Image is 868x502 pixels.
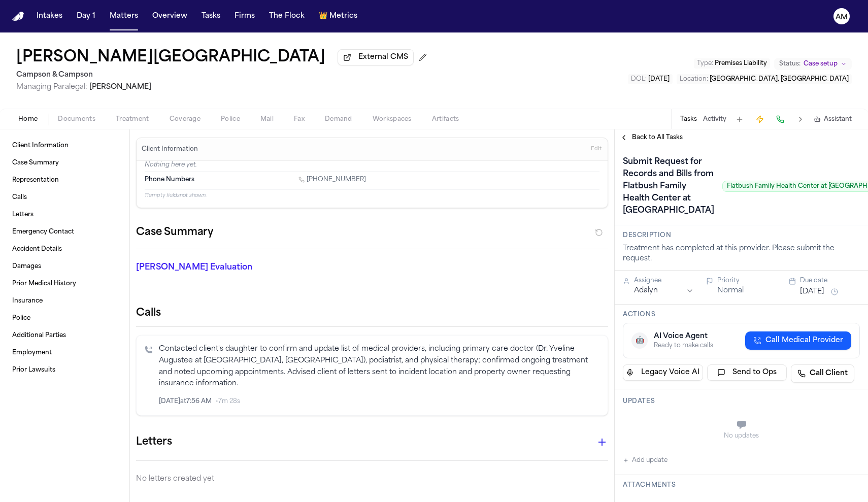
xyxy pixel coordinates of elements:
[8,224,121,240] a: Emergency Contact
[145,192,599,199] p: 11 empty fields not shown.
[654,331,713,342] div: AI Voice Agent
[8,345,121,361] a: Employment
[32,7,66,25] button: Intakes
[12,193,27,202] span: Calls
[298,176,366,184] a: Call 1 (347) 876-4659
[824,115,852,123] span: Assistant
[588,141,605,157] button: Edit
[230,7,259,25] button: Firms
[329,11,357,21] span: Metrics
[680,76,708,82] span: Location :
[16,69,431,81] h2: Campson & Campson
[315,7,361,25] button: crownMetrics
[717,277,777,285] div: Priority
[623,244,860,264] div: Treatment has completed at this provider. Please submit the request.
[12,280,76,288] span: Prior Medical History
[623,397,860,406] h3: Updates
[710,76,849,82] span: [GEOGRAPHIC_DATA], [GEOGRAPHIC_DATA]
[325,115,352,123] span: Demand
[680,115,697,123] button: Tasks
[828,286,841,298] button: Snooze task
[12,245,62,253] span: Accident Details
[12,349,52,357] span: Employment
[8,327,121,344] a: Additional Parties
[8,155,121,171] a: Case Summary
[12,211,34,219] span: Letters
[8,207,121,223] a: Letters
[148,7,191,25] button: Overview
[197,7,224,25] button: Tasks
[73,7,99,25] button: Day 1
[615,133,688,142] button: Back to All Tasks
[18,115,38,123] span: Home
[8,241,121,257] a: Accident Details
[338,49,414,65] button: External CMS
[16,83,87,91] span: Managing Paralegal:
[12,228,74,236] span: Emergency Contact
[106,7,142,25] button: Matters
[159,397,212,406] span: [DATE] at 7:56 AM
[773,112,787,126] button: Make a Call
[715,60,767,66] span: Premises Liability
[136,261,285,274] p: [PERSON_NAME] Evaluation
[677,74,852,84] button: Edit Location: Brooklyn, NY
[294,115,305,123] span: Fax
[632,133,683,142] span: Back to All Tasks
[628,74,673,84] button: Edit DOL: 2025-07-25
[265,7,309,25] button: The Flock
[619,154,718,219] h1: Submit Request for Records and Bills from Flatbush Family Health Center at [GEOGRAPHIC_DATA]
[634,277,694,285] div: Assignee
[745,331,851,350] button: Call Medical Provider
[623,481,860,489] h3: Attachments
[358,52,408,62] span: External CMS
[694,58,770,69] button: Edit Type: Premises Liability
[12,159,59,167] span: Case Summary
[116,115,149,123] span: Treatment
[804,60,838,68] span: Case setup
[753,112,767,126] button: Create Immediate Task
[8,172,121,188] a: Representation
[58,115,95,123] span: Documents
[791,364,854,383] a: Call Client
[8,189,121,206] a: Calls
[631,76,647,82] span: DOL :
[16,49,325,67] h1: [PERSON_NAME][GEOGRAPHIC_DATA]
[623,231,860,240] h3: Description
[12,12,24,21] a: Home
[717,286,744,296] button: Normal
[12,262,41,271] span: Damages
[697,60,713,66] span: Type :
[779,60,800,68] span: Status:
[623,311,860,319] h3: Actions
[8,258,121,275] a: Damages
[732,112,747,126] button: Add Task
[170,115,201,123] span: Coverage
[707,364,787,381] button: Send to Ops
[12,12,24,21] img: Finch Logo
[140,145,200,153] h3: Client Information
[800,277,860,285] div: Due date
[319,11,327,21] span: crown
[373,115,412,123] span: Workspaces
[12,176,59,184] span: Representation
[636,336,644,346] span: 🤖
[12,366,55,374] span: Prior Lawsuits
[89,83,151,91] span: [PERSON_NAME]
[221,115,240,123] span: Police
[836,14,848,21] text: AM
[623,432,860,440] div: No updates
[12,331,66,340] span: Additional Parties
[8,293,121,309] a: Insurance
[654,342,713,350] div: Ready to make calls
[8,310,121,326] a: Police
[591,146,602,153] span: Edit
[136,434,172,450] h1: Letters
[800,287,824,297] button: [DATE]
